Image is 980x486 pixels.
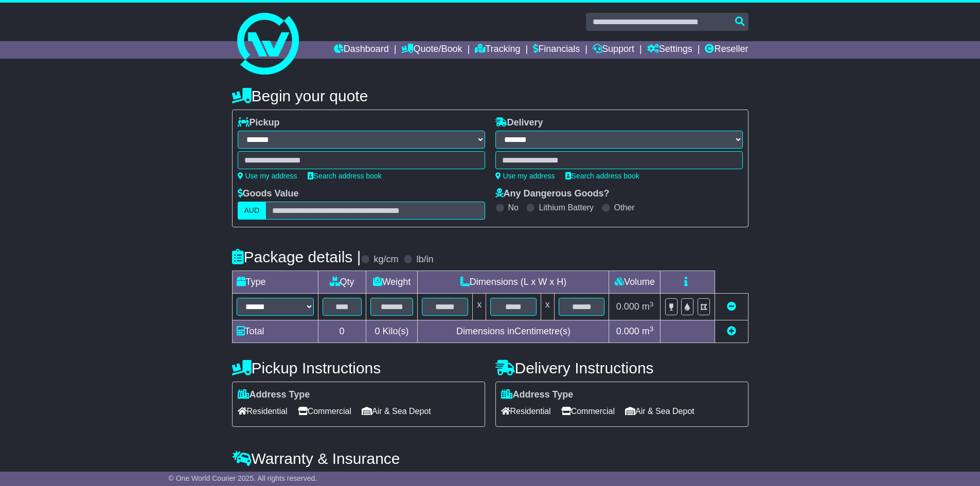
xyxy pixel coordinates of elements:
td: Weight [366,271,418,294]
a: Support [593,41,634,59]
a: Financials [533,41,580,59]
a: Search address book [308,172,382,180]
span: 0.000 [616,301,639,312]
label: AUD [238,202,266,220]
a: Add new item [727,326,736,336]
label: lb/in [416,254,433,265]
a: Reseller [705,41,748,59]
label: Goods Value [238,188,299,200]
span: 0 [375,326,380,336]
a: Dashboard [334,41,389,59]
td: Kilo(s) [366,320,418,343]
a: Tracking [475,41,520,59]
label: Delivery [495,117,543,129]
span: Air & Sea Depot [362,403,431,419]
label: Pickup [238,117,280,129]
td: Qty [318,271,366,294]
a: Search address book [565,172,639,180]
span: m [642,326,654,336]
label: Other [614,203,635,212]
td: Dimensions (L x W x H) [418,271,609,294]
h4: Pickup Instructions [232,359,485,376]
td: x [473,294,486,320]
span: 0.000 [616,326,639,336]
label: Lithium Battery [539,203,594,212]
a: Remove this item [727,301,736,312]
td: Type [232,271,318,294]
h4: Begin your quote [232,87,749,104]
td: Volume [609,271,661,294]
label: kg/cm [373,254,398,265]
label: Any Dangerous Goods? [495,188,610,200]
a: Use my address [495,172,555,180]
label: No [508,203,519,212]
sup: 3 [650,325,654,333]
a: Settings [647,41,692,59]
td: Total [232,320,318,343]
td: Dimensions in Centimetre(s) [418,320,609,343]
span: © One World Courier 2025. All rights reserved. [169,474,317,482]
a: Use my address [238,172,297,180]
span: Commercial [298,403,351,419]
h4: Warranty & Insurance [232,450,749,467]
sup: 3 [650,300,654,308]
span: Commercial [561,403,615,419]
td: 0 [318,320,366,343]
span: Residential [238,403,288,419]
span: m [642,301,654,312]
label: Address Type [501,389,574,401]
span: Residential [501,403,551,419]
h4: Package details | [232,248,361,265]
label: Address Type [238,389,310,401]
a: Quote/Book [401,41,462,59]
td: x [541,294,554,320]
h4: Delivery Instructions [495,359,749,376]
span: Air & Sea Depot [625,403,694,419]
